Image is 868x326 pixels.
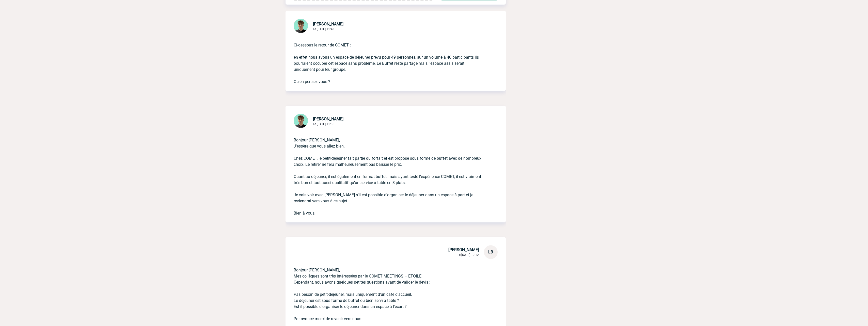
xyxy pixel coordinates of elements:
span: [PERSON_NAME] [313,117,343,121]
p: Ci-dessous le retour de COMET : en effet nous avons un espace de déjeuner prévu pour 49 personnes... [294,34,483,85]
span: Le [DATE] 10:12 [457,253,479,257]
span: Le [DATE] 11:36 [313,122,334,126]
img: 131612-0.png [294,114,308,128]
span: LB [488,250,493,254]
span: [PERSON_NAME] [448,247,479,252]
span: [PERSON_NAME] [313,22,343,26]
p: Bonjour [PERSON_NAME], J'espère que vous allez bien. Chez COMET, le petit-déjeuner fait partie du... [294,129,483,216]
p: Bonjour [PERSON_NAME], Mes collègues sont très intéressées par le COMET MEETINGS – ETOILE. Cepend... [294,259,483,322]
span: Le [DATE] 11:48 [313,27,334,31]
img: 131612-0.png [294,19,308,33]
